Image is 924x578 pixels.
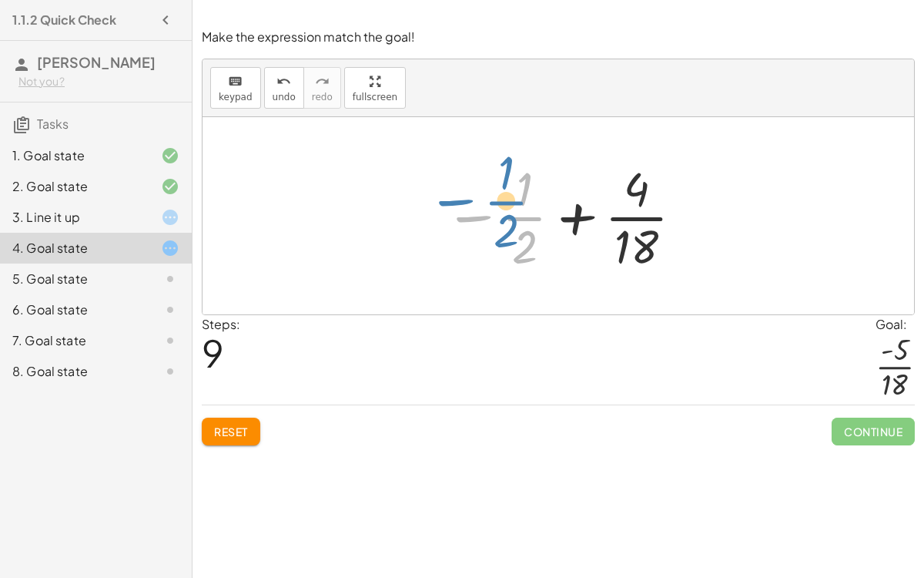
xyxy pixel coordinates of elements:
button: undoundo [264,67,304,109]
div: 1. Goal state [12,146,136,165]
i: undo [276,72,291,91]
i: Task not started. [161,301,179,319]
div: Goal: [875,315,915,334]
span: keypad [219,92,253,102]
div: 3. Line it up [12,208,136,227]
div: 5. Goal state [12,270,136,288]
i: Task not started. [161,362,179,381]
label: Steps: [202,316,240,332]
i: redo [315,72,330,91]
i: Task finished and correct. [161,146,179,165]
div: 8. Goal state [12,362,136,381]
span: 9 [202,329,224,376]
i: Task not started. [161,331,179,350]
span: Tasks [37,116,69,132]
span: undo [273,92,296,102]
span: fullscreen [353,92,397,102]
i: Task finished and correct. [161,177,179,196]
span: [PERSON_NAME] [37,53,156,71]
i: keyboard [228,72,243,91]
div: 6. Goal state [12,301,136,319]
div: Not you? [18,74,179,89]
button: fullscreen [344,67,406,109]
button: Reset [202,418,260,445]
div: 7. Goal state [12,331,136,350]
i: Task not started. [161,270,179,288]
button: keyboardkeypad [210,67,261,109]
p: Make the expression match the goal! [202,29,915,46]
span: Reset [214,425,248,439]
i: Task started. [161,239,179,257]
div: 2. Goal state [12,177,136,196]
div: 4. Goal state [12,239,136,257]
h4: 1.1.2 Quick Check [12,11,116,29]
span: redo [312,92,333,102]
button: redoredo [303,67,341,109]
i: Task started. [161,208,179,227]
